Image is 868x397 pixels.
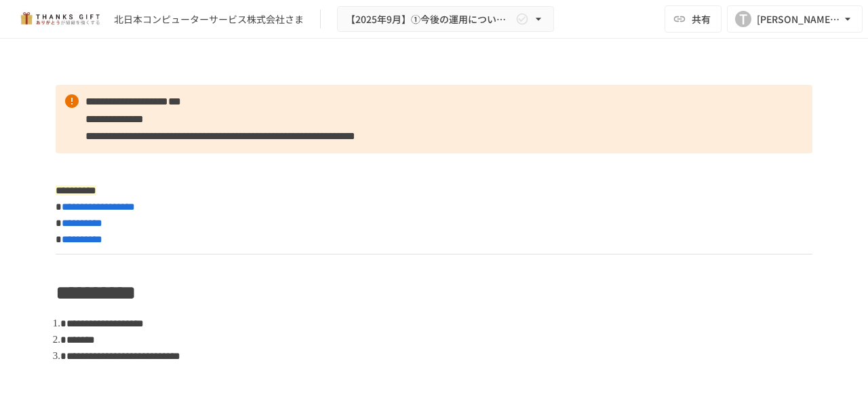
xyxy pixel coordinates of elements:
div: [PERSON_NAME][EMAIL_ADDRESS][DOMAIN_NAME] [757,11,841,28]
span: 共有 [692,12,711,26]
span: 【2025年9月】①今後の運用についてのご案内/THANKS GIFTキックオフMTG [346,11,513,28]
div: 北日本コンピューターサービス株式会社さま [114,12,304,26]
img: mMP1OxWUAhQbsRWCurg7vIHe5HqDpP7qZo7fRoNLXQh [16,8,103,30]
div: T [735,11,751,27]
button: 【2025年9月】①今後の運用についてのご案内/THANKS GIFTキックオフMTG [337,6,554,33]
button: 共有 [665,5,722,33]
button: T[PERSON_NAME][EMAIL_ADDRESS][DOMAIN_NAME] [727,5,863,33]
